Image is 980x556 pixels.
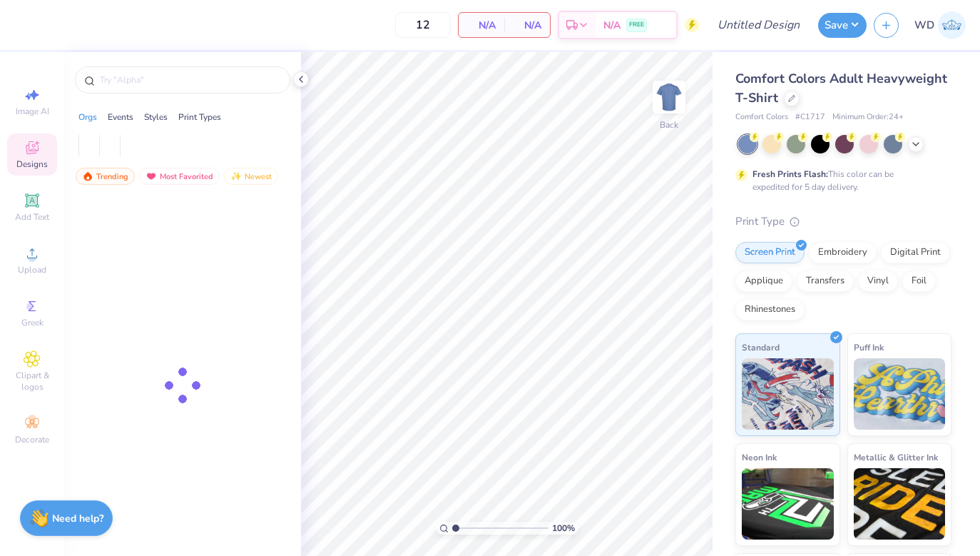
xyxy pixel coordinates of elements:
span: Greek [21,317,44,328]
div: Most Favorited [139,168,220,185]
div: Events [108,111,133,123]
div: Orgs [78,111,97,123]
img: Back [655,83,683,111]
img: Standard [742,358,834,430]
a: WD [914,11,966,39]
div: Rhinestones [735,299,805,320]
div: Screen Print [735,242,805,263]
span: N/A [603,18,621,33]
span: Decorate [15,434,49,445]
span: N/A [467,18,496,33]
img: Puff Ink [854,358,946,430]
strong: Need help? [52,512,103,525]
div: Embroidery [809,242,877,263]
div: Trending [76,168,135,185]
span: Image AI [16,106,49,117]
span: FREE [629,20,644,30]
span: Upload [18,264,46,276]
div: Print Type [735,213,951,230]
span: Designs [16,158,48,170]
div: Foil [902,271,936,292]
div: Newest [224,168,278,185]
span: Add Text [15,211,49,223]
div: Styles [144,111,168,123]
span: WD [914,17,934,34]
span: N/A [513,18,541,33]
span: Comfort Colors Adult Heavyweight T-Shirt [735,70,947,106]
span: Metallic & Glitter Ink [854,450,938,465]
img: William Dal Porto [938,11,966,39]
span: Clipart & logos [7,370,57,393]
img: Metallic & Glitter Ink [854,468,946,540]
span: Minimum Order: 24 + [832,111,904,123]
span: Puff Ink [854,340,884,355]
img: Neon Ink [742,468,834,540]
input: – – [395,12,451,38]
span: Standard [742,340,780,355]
div: Back [660,118,678,131]
input: Untitled Design [706,11,811,39]
img: most_fav.gif [146,171,157,181]
div: This color can be expedited for 5 day delivery. [752,168,928,193]
div: Applique [735,271,792,292]
div: Vinyl [858,271,898,292]
div: Digital Print [881,242,950,263]
div: Transfers [797,271,854,292]
strong: Fresh Prints Flash: [752,168,828,180]
input: Try "Alpha" [98,73,281,87]
span: Comfort Colors [735,111,788,123]
span: 100 % [552,522,575,535]
img: trending.gif [82,171,93,181]
div: Print Types [178,111,221,123]
img: Newest.gif [230,171,242,181]
span: Neon Ink [742,450,777,465]
span: # C1717 [795,111,825,123]
button: Save [818,13,867,38]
